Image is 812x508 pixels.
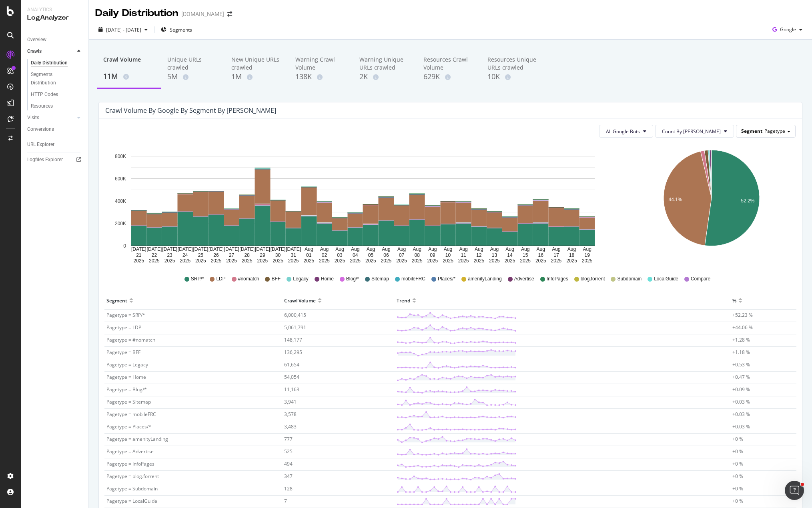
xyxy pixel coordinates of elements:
[239,247,255,252] text: [DATE]
[164,258,175,264] text: 2025
[335,258,345,264] text: 2025
[271,247,286,252] text: [DATE]
[438,276,455,282] span: Places/*
[443,258,453,264] text: 2025
[245,252,250,258] text: 28
[732,386,750,393] span: +0.09 %
[655,125,734,138] button: Count By [PERSON_NAME]
[523,252,528,258] text: 15
[231,56,283,72] div: New Unique URLs crawled
[585,252,590,258] text: 19
[551,258,562,264] text: 2025
[284,398,297,405] span: 3,941
[182,252,188,258] text: 24
[106,423,151,430] span: Pagetype = Places/*
[284,349,302,356] span: 136,295
[284,423,297,430] span: 3,483
[106,460,154,467] span: Pagetype = InfoPages
[487,56,539,72] div: Resources Unique URLs crawled
[31,102,83,110] a: Resources
[180,258,190,264] text: 2025
[31,90,58,99] div: HTTP Codes
[95,23,151,36] button: [DATE] - [DATE]
[396,258,407,264] text: 2025
[732,294,736,307] div: %
[178,247,193,252] text: [DATE]
[191,276,204,282] span: SRP/*
[444,247,452,252] text: Aug
[668,197,682,203] text: 44.1%
[321,276,334,282] span: Home
[271,276,281,282] span: BFF
[31,90,83,99] a: HTTP Codes
[105,144,621,264] svg: A chart.
[115,198,126,204] text: 400K
[284,448,293,455] span: 525
[487,72,539,82] div: 10K
[123,243,126,249] text: 0
[27,36,83,44] a: Overview
[288,258,299,264] text: 2025
[255,247,270,252] text: [DATE]
[335,247,344,252] text: Aug
[106,324,141,331] span: Pagetype = LDP
[445,252,451,258] text: 10
[273,258,283,264] text: 2025
[520,258,531,264] text: 2025
[368,252,374,258] text: 05
[106,336,155,343] span: Pagetype = #nomatch
[732,361,750,368] span: +0.53 %
[105,106,276,114] div: Crawl Volume by google by Segment by [PERSON_NAME]
[415,252,420,258] text: 08
[359,72,411,82] div: 2K
[31,59,83,67] a: Daily Distribution
[31,70,75,87] div: Segments Distribution
[322,252,327,258] text: 02
[257,258,268,264] text: 2025
[284,336,302,343] span: 148,177
[401,276,425,282] span: mobileFRC
[136,252,142,258] text: 21
[346,276,359,282] span: Blog/*
[284,436,293,442] span: 777
[582,258,593,264] text: 2025
[535,258,546,264] text: 2025
[732,398,750,405] span: +0.03 %
[428,247,437,252] text: Aug
[106,436,168,442] span: Pagetype = amenityLanding
[162,247,177,252] text: [DATE]
[475,247,483,252] text: Aug
[284,411,297,418] span: 3,578
[732,485,743,492] span: +0 %
[461,252,466,258] text: 11
[459,247,467,252] text: Aug
[260,252,265,258] text: 29
[147,247,162,252] text: [DATE]
[115,176,126,182] text: 600K
[732,374,750,380] span: +0.47 %
[583,247,591,252] text: Aug
[27,47,75,56] a: Crawls
[284,498,287,504] span: 7
[106,411,156,418] span: Pagetype = mobileFRC
[353,252,358,258] text: 04
[27,13,82,22] div: LogAnalyzer
[505,247,514,252] text: Aug
[284,485,293,492] span: 128
[629,144,794,264] svg: A chart.
[732,448,743,455] span: +0 %
[284,361,299,368] span: 61,654
[599,125,653,138] button: All Google Bots
[732,312,753,318] span: +52.23 %
[195,258,206,264] text: 2025
[489,258,500,264] text: 2025
[27,6,82,13] div: Analytics
[538,252,544,258] text: 16
[106,398,151,405] span: Pagetype = Sitemap
[507,252,513,258] text: 14
[211,258,222,264] text: 2025
[27,156,83,164] a: Logfiles Explorer
[27,114,75,122] a: Visits
[238,276,259,282] span: #nomatch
